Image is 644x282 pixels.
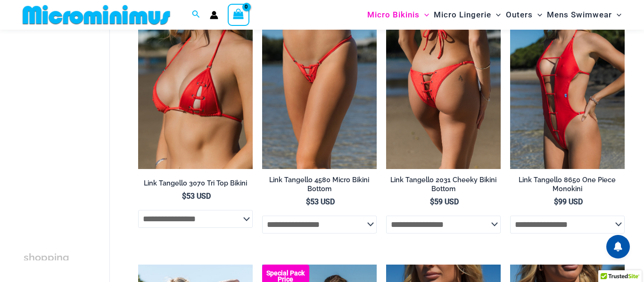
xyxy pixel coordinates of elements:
a: Micro BikinisMenu ToggleMenu Toggle [365,3,431,27]
iframe: TrustedSite Certified [24,32,108,220]
span: Outers [506,3,533,27]
img: MM SHOP LOGO FLAT [19,4,174,25]
bdi: 53 USD [182,192,211,201]
span: $ [430,197,434,206]
h2: Link Tangello 8650 One Piece Monokini [510,176,625,193]
a: OutersMenu ToggleMenu Toggle [504,3,545,27]
a: Link Tangello 8650 One Piece Monokini [510,176,625,197]
span: Menu Toggle [612,3,621,27]
a: Account icon link [210,11,218,19]
h2: Link Tangello 3070 Tri Top Bikini [138,179,253,188]
a: Search icon link [192,9,200,21]
a: Link Tangello 3070 Tri Top Bikini [138,179,253,191]
span: $ [182,192,186,201]
span: Micro Lingerie [434,3,491,27]
a: View Shopping Cart, empty [228,4,249,25]
h2: Link Tangello 4580 Micro Bikini Bottom [262,176,377,193]
a: Link Tangello 4580 Micro Bikini Bottom [262,176,377,197]
bdi: 59 USD [430,197,459,206]
span: Menu Toggle [491,3,501,27]
span: $ [554,197,558,206]
a: Mens SwimwearMenu ToggleMenu Toggle [545,3,624,27]
span: Menu Toggle [420,3,429,27]
nav: Site Navigation [363,1,625,28]
a: Link Tangello 2031 Cheeky Bikini Bottom [386,176,501,197]
span: shopping [24,251,69,263]
bdi: 99 USD [554,197,583,206]
span: $ [306,197,310,206]
h2: Link Tangello 2031 Cheeky Bikini Bottom [386,176,501,193]
a: Micro LingerieMenu ToggleMenu Toggle [431,3,503,27]
span: Micro Bikinis [367,3,420,27]
span: Mens Swimwear [547,3,612,27]
bdi: 53 USD [306,197,335,206]
span: Menu Toggle [533,3,542,27]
